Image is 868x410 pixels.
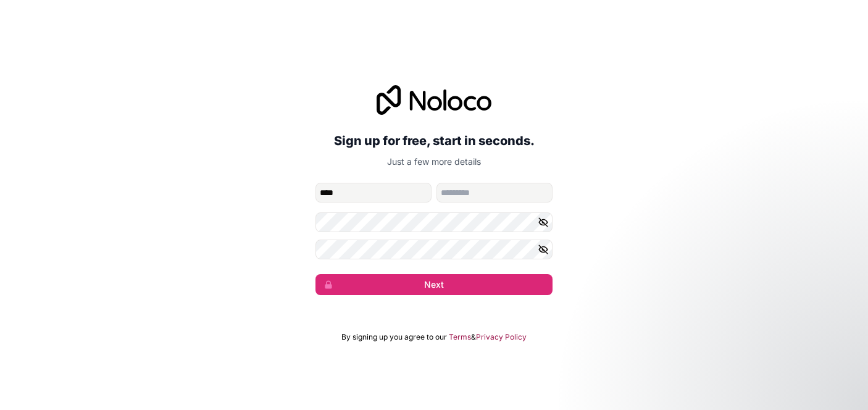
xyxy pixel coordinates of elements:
input: family-name [436,183,553,203]
input: Confirm password [315,240,553,259]
span: By signing up you agree to our [341,332,447,342]
input: given-name [315,183,432,203]
p: Just a few more details [315,156,553,168]
h2: Sign up for free, start in seconds. [315,130,553,152]
a: Privacy Policy [476,332,527,342]
span: & [471,332,476,342]
button: Next [315,274,553,295]
a: Terms [449,332,471,342]
input: Password [315,212,553,232]
iframe: Intercom notifications message [621,317,868,404]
